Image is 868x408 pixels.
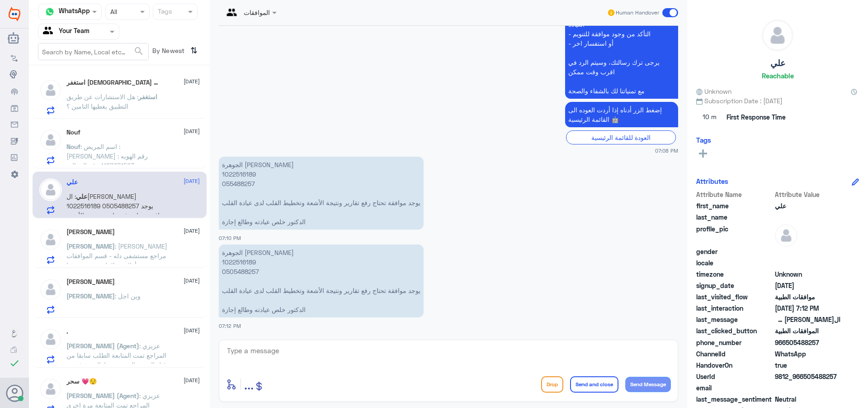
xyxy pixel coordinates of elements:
[625,377,671,392] button: Send Message
[184,127,200,135] span: [DATE]
[39,378,62,400] img: defaultAdmin.png
[696,109,723,125] span: 10 m
[696,360,773,370] span: HandoverOn
[775,315,840,324] span: الجوهرة محمد الناصر 1022516189 0505488257 يوجد موافقة تحتاج رفع تقارير ونتيجة الأشعة وتخطيط القلب...
[696,269,773,279] span: timezone
[696,212,773,222] span: last_name
[775,224,797,247] img: defaultAdmin.png
[66,178,78,186] h5: علي
[133,46,144,57] span: search
[39,178,62,201] img: defaultAdmin.png
[775,349,840,359] span: 2
[156,6,172,18] div: Tags
[696,177,728,185] h6: Attributes
[696,190,773,199] span: Attribute Name
[775,326,840,336] span: الموافقات الطبية
[66,292,115,300] span: [PERSON_NAME]
[244,376,254,392] span: ...
[770,58,785,68] h5: علي
[655,147,678,154] span: 07:08 PM
[184,277,200,285] span: [DATE]
[775,281,840,290] span: 2025-08-27T16:08:21.598Z
[696,136,711,144] h6: Tags
[541,376,563,393] button: Drop
[616,9,659,17] span: Human Handover
[775,201,840,211] span: علي
[775,258,840,268] span: null
[696,247,773,256] span: gender
[219,235,241,241] span: 07:10 PM
[696,258,773,268] span: locale
[66,342,139,350] span: [PERSON_NAME] (Agent)
[76,192,87,200] span: علي
[190,43,198,58] i: ⇅
[43,25,57,38] img: yourTeam.svg
[66,79,160,86] h5: استغفر الله العظيم
[66,143,80,150] span: Nouf
[66,328,68,336] h5: .
[775,338,840,347] span: 966505488257
[66,192,166,238] span: : ال[PERSON_NAME] 1022516189 0505488257 يوجد موافقة تحتاج رفع تقارير ونتيجة الأشعة وتخطيط القلب ل...
[570,376,618,393] button: Send and close
[775,303,840,313] span: 2025-08-27T16:12:59.468Z
[762,20,793,51] img: defaultAdmin.png
[696,338,773,347] span: phone_number
[219,245,424,317] p: 27/8/2025, 7:12 PM
[66,278,115,286] h5: Sara
[775,269,840,279] span: Unknown
[66,93,138,110] span: : هل الاستشارات عن طريق التطبيق يغطيها التامين ؟
[696,349,773,359] span: ChannelId
[66,129,80,136] h5: Nouf
[565,102,678,127] p: 27/8/2025, 7:08 PM
[696,292,773,302] span: last_visited_flow
[9,7,20,21] img: Widebot Logo
[762,72,794,80] h6: Reachable
[184,77,200,86] span: [DATE]
[66,378,97,385] h5: سحر 💗😌
[66,392,139,399] span: [PERSON_NAME] (Agent)
[39,278,62,301] img: defaultAdmin.png
[696,224,773,245] span: profile_pic
[184,227,200,235] span: [DATE]
[696,281,773,290] span: signup_date
[696,383,773,393] span: email
[775,247,840,256] span: null
[726,112,786,122] span: First Response Time
[149,43,187,61] span: By Newest
[775,190,840,199] span: Attribute Value
[138,93,157,101] span: استغفر
[115,292,141,300] span: : وين اجل
[696,96,859,106] span: Subscription Date : [DATE]
[775,394,840,404] span: 0
[696,394,773,404] span: last_message_sentiment
[43,5,57,19] img: whatsapp.png
[133,44,144,59] button: search
[184,177,200,185] span: [DATE]
[66,242,167,393] span: : [PERSON_NAME] مراجع مستشفى دله - قسم الموافقات - أهلا وسهلا بك يرجى تزويدنا بالمعلومات التالية ...
[775,372,840,381] span: 9812_966505488257
[775,360,840,370] span: true
[219,157,424,230] p: 27/8/2025, 7:10 PM
[566,130,676,144] div: العودة للقائمة الرئيسية
[775,292,840,302] span: موافقات الطبية
[696,315,773,324] span: last_message
[244,374,254,394] button: ...
[39,328,62,350] img: defaultAdmin.png
[66,143,148,179] span: : اسم المريض : [PERSON_NAME] رقم الهويه : 1187671563 رقم الجوال : 0505895559 استفسار اخر
[39,228,62,251] img: defaultAdmin.png
[696,372,773,381] span: UserId
[775,383,840,393] span: null
[39,79,62,101] img: defaultAdmin.png
[66,228,115,236] h5: عبدالرحمن بن سلطان
[696,326,773,336] span: last_clicked_button
[219,323,241,329] span: 07:12 PM
[9,358,20,369] i: check
[6,384,23,402] button: Avatar
[696,303,773,313] span: last_interaction
[66,242,115,250] span: [PERSON_NAME]
[39,129,62,151] img: defaultAdmin.png
[696,86,731,96] span: Unknown
[184,376,200,384] span: [DATE]
[38,43,148,60] input: Search by Name, Local etc…
[184,326,200,335] span: [DATE]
